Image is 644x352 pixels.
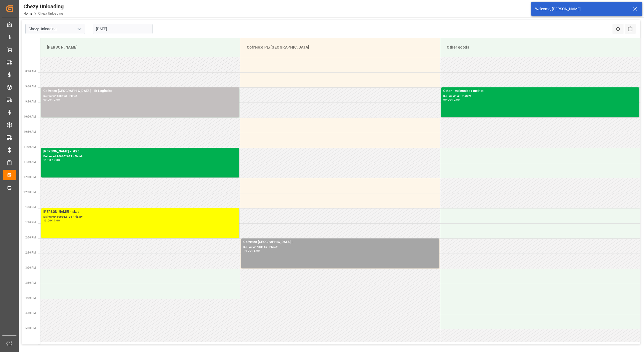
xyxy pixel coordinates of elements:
[23,115,36,118] span: 10:00 AM
[45,42,236,52] div: [PERSON_NAME]
[25,266,36,269] span: 3:00 PM
[43,149,237,154] div: [PERSON_NAME] - skat
[25,24,85,34] input: Type to search/select
[445,42,636,52] div: Other goods
[25,312,36,315] span: 4:30 PM
[43,159,51,161] div: 11:00
[243,250,251,252] div: 14:00
[25,236,36,239] span: 2:00 PM
[443,98,451,101] div: 09:00
[23,191,36,194] span: 12:30 PM
[243,245,437,250] div: Delivery#:488946 - Plate#:
[93,24,153,34] input: DD.MM.YYYY
[25,251,36,254] span: 2:30 PM
[43,94,237,98] div: Delivery#:488903 - Plate#:
[25,85,36,88] span: 9:00 AM
[25,221,36,224] span: 1:30 PM
[25,296,36,299] span: 4:00 PM
[43,88,237,94] div: Cofresco [GEOGRAPHIC_DATA] - ID Logistics
[443,94,637,98] div: Delivery#:xx - Plate#:
[51,219,52,222] div: -
[245,42,436,52] div: Cofresco PL/[GEOGRAPHIC_DATA]
[23,176,36,179] span: 12:00 PM
[43,154,237,159] div: Delivery#:400052085 - Plate#:
[43,215,237,219] div: Delivery#:400052124 - Plate#:
[23,145,36,148] span: 11:00 AM
[51,159,52,161] div: -
[51,98,52,101] div: -
[23,2,64,11] div: Chezy Unloading
[25,281,36,284] span: 3:30 PM
[25,70,36,73] span: 8:30 AM
[43,98,51,101] div: 09:00
[52,159,60,161] div: 12:00
[25,100,36,103] span: 9:30 AM
[443,88,637,94] div: Other - mainsa box melitta
[23,130,36,133] span: 10:30 AM
[52,98,60,101] div: 10:00
[52,219,60,222] div: 14:00
[451,98,452,101] div: -
[23,12,32,15] a: Home
[243,240,437,245] div: Cofresco [GEOGRAPHIC_DATA] -
[43,209,237,215] div: [PERSON_NAME] - skat
[25,206,36,209] span: 1:00 PM
[43,219,51,222] div: 13:00
[25,327,36,330] span: 5:00 PM
[452,98,460,101] div: 10:00
[252,250,260,252] div: 15:00
[75,25,83,33] button: open menu
[251,250,252,252] div: -
[535,6,628,12] div: Welcome, [PERSON_NAME]
[23,160,36,163] span: 11:30 AM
